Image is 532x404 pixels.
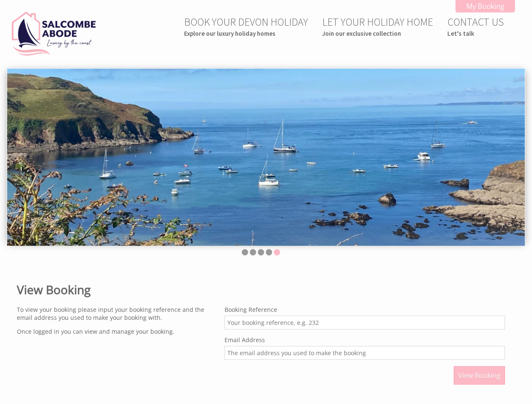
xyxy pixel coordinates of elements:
small: Join our exclusive collection [322,29,433,37]
label: Booking Reference [225,306,505,314]
h1: View Booking [17,282,505,298]
img: Salcombe Abode [12,12,96,56]
small: Let's talk [447,29,504,37]
p: To view your booking please input your booking reference and the email address you used to make y... [17,306,214,322]
label: Email Address [225,336,505,344]
a: LET YOUR HOLIDAY HOMEJoin our exclusive collection [322,15,433,37]
a: CONTACT USLet's talk [447,15,504,37]
button: View Booking [454,366,505,385]
a: BOOK YOUR DEVON HOLIDAYExplore our luxury holiday homes [184,15,308,37]
p: Once logged in you can view and manage your booking. [17,327,214,335]
small: Explore our luxury holiday homes [184,29,308,37]
input: The email address you used to make the booking [225,346,505,360]
input: Your booking reference, e.g. 232 [225,316,505,330]
span: View Booking [458,371,500,380]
